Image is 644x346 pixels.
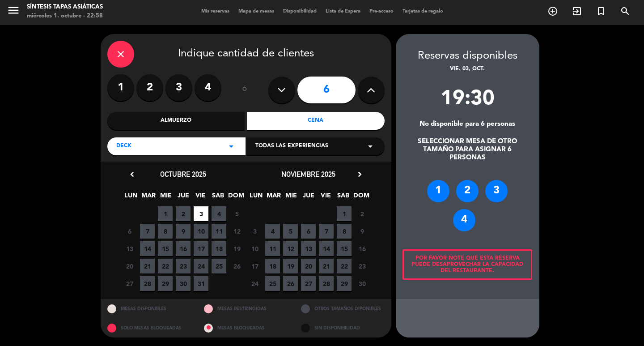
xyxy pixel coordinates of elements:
span: 6 [122,224,137,239]
span: 2 [176,206,191,221]
label: 1 [107,74,134,101]
span: 12 [229,224,244,239]
i: arrow_drop_down [365,141,376,152]
i: search [620,6,631,17]
span: MIE [158,190,173,205]
span: 3 [247,224,262,239]
span: MAR [141,190,156,205]
span: MIE [284,190,298,205]
label: 2 [136,74,163,101]
i: exit_to_app [572,6,582,17]
span: 23 [176,259,191,273]
span: 14 [140,241,155,256]
span: Mis reservas [197,9,234,14]
span: 10 [247,241,262,256]
span: Tarjetas de regalo [398,9,448,14]
span: 13 [301,241,316,256]
span: 9 [355,224,369,239]
span: 28 [319,276,334,291]
span: 30 [176,276,191,291]
span: Todas las experiencias [255,142,328,151]
span: 22 [158,259,173,273]
div: miércoles 1. octubre - 22:58 [27,12,103,21]
span: 6 [301,224,316,239]
div: 19:30 [396,83,539,120]
span: Disponibilidad [279,9,321,14]
div: Indique cantidad de clientes [107,41,385,68]
span: 8 [337,224,352,239]
div: SOLO MESAS BLOQUEADAS [101,318,198,337]
span: 11 [212,224,226,239]
span: 26 [229,259,244,273]
span: 3 [194,206,208,221]
div: 2 [456,180,479,202]
span: noviembre 2025 [281,170,335,179]
span: 27 [122,276,137,291]
div: Almuerzo [107,112,245,130]
span: VIE [193,190,208,205]
span: 16 [355,241,369,256]
span: 10 [194,224,208,239]
span: 31 [194,276,208,291]
span: 2 [355,206,369,221]
i: chevron_right [355,170,364,179]
div: Por favor note que esta reserva puede desaprovechar la capacidad del restaurante. [402,249,532,280]
span: 5 [283,224,298,239]
div: SIN DISPONIBILIDAD [294,318,391,337]
span: LUN [123,190,138,205]
span: 16 [176,241,191,256]
span: 18 [212,241,226,256]
div: 1 [427,180,449,202]
span: JUE [301,190,316,205]
span: DOM [228,190,243,205]
i: menu [7,4,20,17]
div: SELECCIONAR MESA DE OTRO TAMAÑO PARA ASIGNAR 6 PERSONAS [396,138,539,162]
span: 11 [265,241,280,256]
span: 20 [122,259,137,273]
span: 24 [247,276,262,291]
div: Cena [247,112,385,130]
span: JUE [176,190,191,205]
span: octubre 2025 [160,170,206,179]
i: add_circle_outline [547,6,558,17]
span: 28 [140,276,155,291]
span: SAB [336,190,351,205]
div: OTROS TAMAÑOS DIPONIBLES [294,299,391,318]
span: VIE [318,190,333,205]
i: close [115,49,126,60]
div: vie. 03, oct. [396,65,539,74]
div: 3 [485,180,508,202]
span: 18 [265,259,280,273]
div: MESAS RESTRINGIDAS [197,299,294,318]
div: Síntesis Tapas Asiáticas [27,3,103,12]
span: 15 [158,241,173,256]
span: Mapa de mesas [234,9,279,14]
span: 4 [212,206,226,221]
div: ó [230,74,259,106]
span: 7 [140,224,155,239]
span: 9 [176,224,191,239]
span: 29 [337,276,352,291]
span: 12 [283,241,298,256]
i: arrow_drop_down [226,141,237,152]
span: Lista de Espera [321,9,365,14]
span: 21 [319,259,334,273]
span: 24 [194,259,208,273]
label: 4 [195,74,221,101]
label: 3 [165,74,192,101]
span: 27 [301,276,316,291]
span: 7 [319,224,334,239]
span: 1 [337,206,352,221]
span: 13 [122,241,137,256]
span: 29 [158,276,173,291]
span: 30 [355,276,369,291]
span: 20 [301,259,316,273]
span: 19 [283,259,298,273]
div: Reservas disponibles [396,47,539,65]
div: 4 [453,209,475,231]
span: 4 [265,224,280,239]
span: 21 [140,259,155,273]
span: LUN [249,190,263,205]
i: chevron_left [127,170,137,179]
i: turned_in_not [596,6,606,17]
